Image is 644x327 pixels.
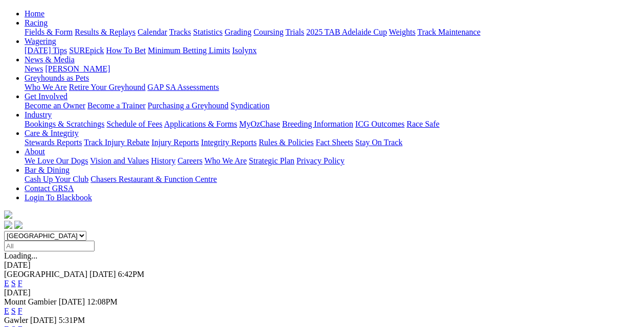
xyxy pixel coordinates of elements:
[25,175,88,183] a: Cash Up Your Club
[164,120,237,128] a: Applications & Forms
[69,83,146,91] a: Retire Your Greyhound
[11,307,16,315] a: S
[169,28,191,36] a: Tracks
[25,64,640,74] div: News & Media
[25,166,70,174] a: Bar & Dining
[204,156,247,165] a: Who We Are
[25,110,52,119] a: Industry
[25,18,48,27] a: Racing
[25,92,67,101] a: Get Involved
[4,241,95,251] input: Select date
[389,28,416,36] a: Weights
[25,193,92,202] a: Login To Blackbook
[30,316,57,324] span: [DATE]
[25,83,640,92] div: Greyhounds as Pets
[239,120,280,128] a: MyOzChase
[69,46,104,55] a: SUREpick
[11,279,16,288] a: S
[4,279,9,288] a: E
[4,221,12,229] img: facebook.svg
[45,64,110,73] a: [PERSON_NAME]
[25,28,640,37] div: Racing
[25,184,74,193] a: Contact GRSA
[90,175,217,183] a: Chasers Restaurant & Function Centre
[89,270,116,278] span: [DATE]
[84,138,149,147] a: Track Injury Rebate
[87,101,146,110] a: Become a Trainer
[232,46,257,55] a: Isolynx
[406,120,439,128] a: Race Safe
[151,156,175,165] a: History
[25,64,43,73] a: News
[4,307,9,315] a: E
[355,138,402,147] a: Stay On Track
[25,129,79,137] a: Care & Integrity
[25,120,104,128] a: Bookings & Scratchings
[25,37,56,45] a: Wagering
[231,101,269,110] a: Syndication
[249,156,294,165] a: Strategic Plan
[4,288,640,297] div: [DATE]
[4,211,12,219] img: logo-grsa-white.png
[254,28,284,36] a: Coursing
[25,156,640,166] div: About
[201,138,257,147] a: Integrity Reports
[282,120,353,128] a: Breeding Information
[4,316,28,324] span: Gawler
[90,156,149,165] a: Vision and Values
[25,9,44,18] a: Home
[296,156,344,165] a: Privacy Policy
[87,297,118,306] span: 12:08PM
[59,297,85,306] span: [DATE]
[18,307,22,315] a: F
[225,28,251,36] a: Grading
[25,46,640,55] div: Wagering
[25,101,85,110] a: Become an Owner
[25,156,88,165] a: We Love Our Dogs
[177,156,202,165] a: Careers
[259,138,314,147] a: Rules & Policies
[25,83,67,91] a: Who We Are
[25,147,45,156] a: About
[148,101,228,110] a: Purchasing a Greyhound
[4,251,37,260] span: Loading...
[25,175,640,184] div: Bar & Dining
[151,138,199,147] a: Injury Reports
[355,120,404,128] a: ICG Outcomes
[306,28,387,36] a: 2025 TAB Adelaide Cup
[4,261,640,270] div: [DATE]
[25,138,82,147] a: Stewards Reports
[148,83,219,91] a: GAP SA Assessments
[118,270,145,278] span: 6:42PM
[148,46,230,55] a: Minimum Betting Limits
[25,120,640,129] div: Industry
[18,279,22,288] a: F
[25,46,67,55] a: [DATE] Tips
[25,101,640,110] div: Get Involved
[25,74,89,82] a: Greyhounds as Pets
[106,120,162,128] a: Schedule of Fees
[25,55,75,64] a: News & Media
[418,28,480,36] a: Track Maintenance
[25,28,73,36] a: Fields & Form
[193,28,223,36] a: Statistics
[14,221,22,229] img: twitter.svg
[4,270,87,278] span: [GEOGRAPHIC_DATA]
[285,28,304,36] a: Trials
[59,316,85,324] span: 5:31PM
[75,28,135,36] a: Results & Replays
[316,138,353,147] a: Fact Sheets
[106,46,146,55] a: How To Bet
[4,297,57,306] span: Mount Gambier
[137,28,167,36] a: Calendar
[25,138,640,147] div: Care & Integrity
